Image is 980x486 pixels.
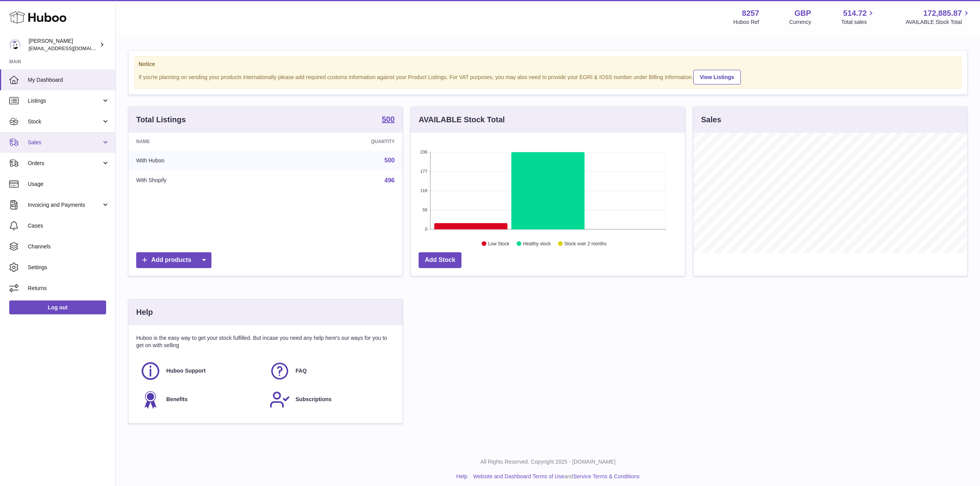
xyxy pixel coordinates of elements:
[122,458,974,466] p: All Rights Reserved. Copyright 2025 - [DOMAIN_NAME]
[906,19,971,26] span: AVAILABLE Stock Total
[382,115,395,123] strong: 500
[9,300,106,314] a: Log out
[384,177,395,184] a: 496
[384,157,395,164] a: 500
[269,389,391,410] a: Subscriptions
[419,252,461,268] a: Add Stock
[420,188,427,193] text: 118
[29,45,113,51] span: [EMAIL_ADDRESS][DOMAIN_NAME]
[28,201,101,209] span: Invoicing and Payments
[29,37,98,52] div: [PERSON_NAME]
[9,39,21,51] img: don@skinsgolf.com
[564,241,607,246] text: Stock over 2 months
[523,241,551,246] text: Healthy stock
[470,473,639,480] li: and
[488,241,510,246] text: Low Stock
[573,473,640,479] a: Service Terms & Conditions
[140,361,262,381] a: Huboo Support
[166,396,188,403] span: Benefits
[28,160,101,167] span: Orders
[136,334,395,349] p: Huboo is the easy way to get your stock fulfilled. But incase you need any help here's our ways f...
[28,243,110,250] span: Channels
[906,8,971,26] a: 172,885.87 AVAILABLE Stock Total
[140,389,262,410] a: Benefits
[28,97,101,105] span: Listings
[419,115,505,125] h3: AVAILABLE Stock Total
[276,133,402,150] th: Quantity
[128,133,276,150] th: Name
[841,8,875,26] a: 514.72 Total sales
[139,61,957,68] strong: Notice
[843,8,867,19] span: 514.72
[136,115,186,125] h3: Total Listings
[693,70,741,84] a: View Listings
[128,170,276,191] td: With Shopify
[382,115,395,125] a: 500
[28,222,110,229] span: Cases
[742,8,759,19] strong: 8257
[789,19,811,26] div: Currency
[420,150,427,154] text: 236
[473,473,564,479] a: Website and Dashboard Terms of Use
[425,227,427,231] text: 0
[166,367,206,375] span: Huboo Support
[841,19,875,26] span: Total sales
[296,367,307,375] span: FAQ
[28,139,101,146] span: Sales
[923,8,962,19] span: 172,885.87
[136,307,153,317] h3: Help
[296,396,331,403] span: Subscriptions
[28,118,101,125] span: Stock
[139,69,957,84] div: If you're planning on sending your products internationally please add required customs informati...
[701,115,721,125] h3: Sales
[794,8,811,19] strong: GBP
[420,169,427,174] text: 177
[128,150,276,170] td: With Huboo
[28,285,110,292] span: Returns
[28,76,110,84] span: My Dashboard
[28,264,110,271] span: Settings
[269,361,391,381] a: FAQ
[28,181,110,188] span: Usage
[733,19,759,26] div: Huboo Ref
[136,252,211,268] a: Add products
[456,473,468,479] a: Help
[422,208,427,212] text: 59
